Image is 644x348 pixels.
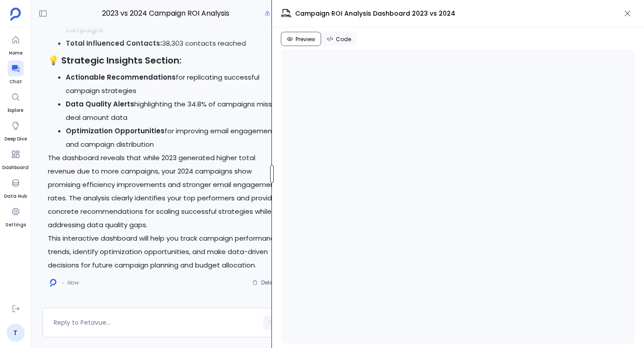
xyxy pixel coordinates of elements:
a: Deep Dive [4,118,27,143]
span: Dashboard [2,164,29,171]
span: Settings [5,221,26,229]
a: Explore [8,89,24,114]
span: Deep Dive [4,136,27,143]
img: petavue logo [10,8,21,21]
a: Home [8,32,24,57]
span: Explore [8,107,24,114]
span: Data Hub [4,193,27,200]
span: Home [8,50,24,57]
a: Dashboard [2,146,29,171]
a: Chat [8,60,24,85]
a: T [7,324,25,342]
a: Settings [5,204,26,229]
a: Data Hub [4,175,27,200]
span: Chat [8,78,24,85]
